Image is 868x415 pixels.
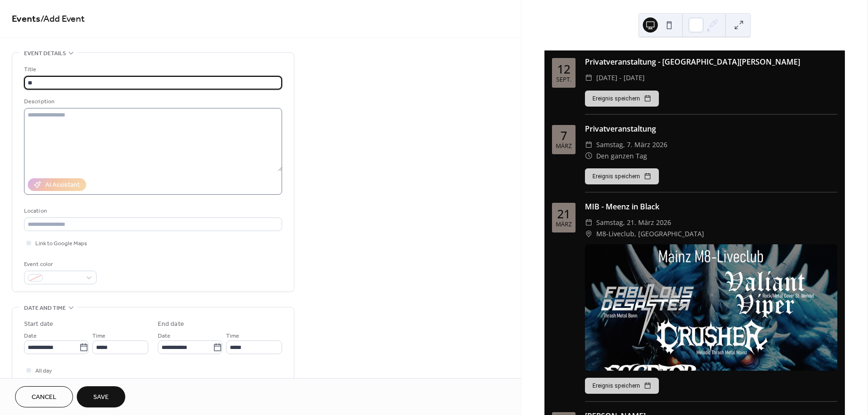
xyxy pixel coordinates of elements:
div: MIB - Meenz in Black [585,201,837,212]
div: ​ [585,217,592,228]
div: 12 [557,63,570,75]
span: Samstag, 7. März 2026 [596,139,667,150]
div: 21 [557,208,570,220]
span: Den ganzen Tag [596,150,647,162]
div: ​ [585,72,592,83]
span: Date and time [24,303,66,313]
span: Time [92,332,105,341]
span: Show date only [35,376,74,386]
span: Cancel [32,393,57,403]
div: ​ [585,139,592,150]
button: Cancel [15,386,73,407]
div: Sept. [556,77,571,83]
span: [DATE] - [DATE] [596,72,645,83]
div: 7 [560,130,567,141]
div: Location [24,206,280,216]
div: End date [158,319,184,329]
button: Ereignis speichern [585,168,659,184]
div: Event color [24,259,95,269]
button: Save [77,386,125,407]
div: ​ [585,228,592,240]
button: Ereignis speichern [585,91,659,107]
span: All day [35,366,52,376]
span: / Add Event [41,10,85,29]
span: M8-Liveclub, [GEOGRAPHIC_DATA] [596,228,704,240]
span: Time [226,332,239,341]
div: Privatveranstaltung - [GEOGRAPHIC_DATA][PERSON_NAME] [585,56,837,67]
a: Events [12,10,41,29]
span: Event details [24,49,66,58]
div: März [556,222,572,228]
span: Link to Google Maps [35,239,87,249]
span: Date [24,332,37,341]
span: Save [93,393,109,403]
div: Start date [24,319,53,329]
div: Privatveranstaltung [585,123,837,134]
button: Ereignis speichern [585,378,659,394]
div: März [556,143,572,149]
span: Date [158,332,170,341]
span: Samstag, 21. März 2026 [596,217,671,228]
div: Title [24,65,280,75]
div: Description [24,97,280,107]
div: ​ [585,150,592,162]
